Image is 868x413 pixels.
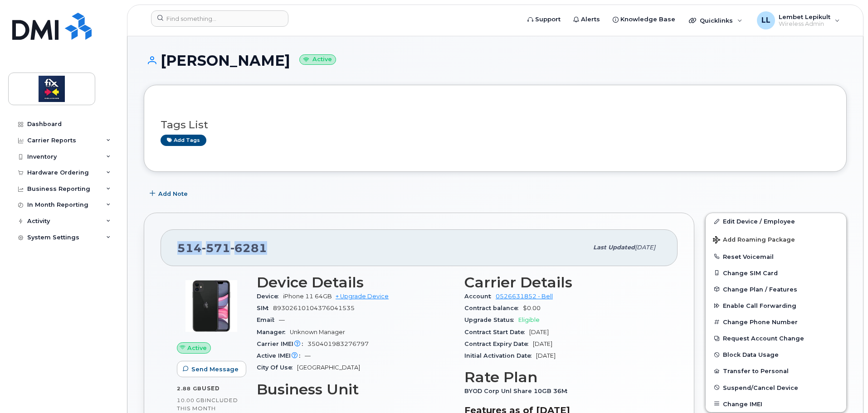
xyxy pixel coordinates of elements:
span: Active IMEI [257,352,305,359]
span: 6281 [230,241,267,255]
button: Request Account Change [706,330,846,346]
button: Add Roaming Package [706,230,846,248]
span: Upgrade Status [464,316,518,323]
button: Change SIM Card [706,265,846,281]
span: Suspend/Cancel Device [723,384,798,391]
a: Edit Device / Employee [706,213,846,229]
span: Account [464,293,496,300]
span: BYOD Corp Unl Share 10GB 36M [464,388,572,394]
span: 350401983276797 [307,340,369,347]
span: Contract Expiry Date [464,340,533,347]
h3: Business Unit [257,381,454,398]
a: Add tags [161,135,206,146]
span: Manager [257,329,290,335]
span: Change Plan / Features [723,286,797,292]
button: Add Note [144,185,195,202]
span: [DATE] [536,352,556,359]
a: 0526631852 - Bell [496,293,553,300]
a: + Upgrade Device [336,293,389,300]
span: [DATE] [529,329,549,335]
span: [GEOGRAPHIC_DATA] [297,364,360,371]
span: Carrier IMEI [257,340,307,347]
h3: Rate Plan [464,369,661,385]
span: Last updated [593,244,635,251]
span: Add Roaming Package [713,236,795,245]
span: Unknown Manager [290,329,345,335]
span: [DATE] [533,340,552,347]
span: 514 [177,241,267,255]
span: — [279,316,285,323]
span: iPhone 11 64GB [283,293,332,300]
button: Reset Voicemail [706,248,846,265]
span: Initial Activation Date [464,352,536,359]
h3: Carrier Details [464,274,661,291]
span: 10.00 GB [177,397,205,403]
span: Email [257,316,279,323]
span: SIM [257,305,273,311]
button: Suspend/Cancel Device [706,379,846,396]
button: Change Phone Number [706,314,846,330]
button: Block Data Usage [706,346,846,363]
span: used [202,385,220,392]
h3: Tags List [161,119,830,131]
span: Contract Start Date [464,329,529,335]
span: Send Message [191,365,239,374]
span: 89302610104376041535 [273,305,355,311]
span: Enable Call Forwarding [723,302,796,309]
small: Active [299,54,336,65]
span: [DATE] [635,244,655,251]
span: $0.00 [523,305,541,311]
span: Add Note [158,189,188,198]
span: City Of Use [257,364,297,371]
span: — [305,352,311,359]
h1: [PERSON_NAME] [144,53,847,68]
span: Device [257,293,283,300]
h3: Device Details [257,274,454,291]
button: Change Plan / Features [706,281,846,297]
button: Enable Call Forwarding [706,297,846,314]
span: 2.88 GB [177,385,202,392]
span: 571 [202,241,230,255]
span: included this month [177,397,238,412]
img: iPhone_11.jpg [184,279,239,333]
button: Transfer to Personal [706,363,846,379]
button: Send Message [177,361,246,377]
button: Change IMEI [706,396,846,412]
span: Active [187,344,207,352]
span: Contract balance [464,305,523,311]
span: Eligible [518,316,540,323]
